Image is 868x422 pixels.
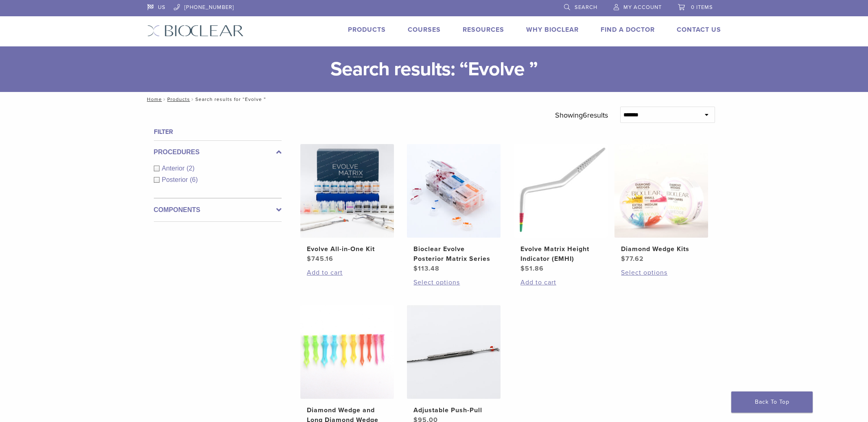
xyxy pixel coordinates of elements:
[154,147,282,157] label: Procedures
[731,391,813,413] a: Back To Top
[555,107,608,124] p: Showing results
[526,26,579,34] a: Why Bioclear
[307,255,333,263] bdi: 745.16
[520,265,544,273] bdi: 51.86
[154,127,282,137] h4: Filter
[621,255,625,263] span: $
[348,26,386,34] a: Products
[141,92,727,107] nav: Search results for “Evolve ”
[162,176,190,183] span: Posterior
[147,25,244,37] img: Bioclear
[144,96,162,102] a: Home
[413,405,494,415] h2: Adjustable Push-Pull
[407,305,501,399] img: Adjustable Push-Pull
[407,144,501,273] a: Bioclear Evolve Posterior Matrix SeriesBioclear Evolve Posterior Matrix Series $113.48
[307,255,311,263] span: $
[601,26,655,34] a: Find A Doctor
[162,165,187,172] span: Anterior
[520,278,601,287] a: Add to cart: “Evolve Matrix Height Indicator (EMHI)”
[413,265,439,273] bdi: 113.48
[307,268,387,278] a: Add to cart: “Evolve All-in-One Kit”
[187,165,195,172] span: (2)
[463,26,504,34] a: Resources
[300,144,394,238] img: Evolve All-in-One Kit
[623,4,662,11] span: My Account
[413,244,494,264] h2: Bioclear Evolve Posterior Matrix Series
[520,265,525,273] span: $
[575,4,597,11] span: Search
[621,255,644,263] bdi: 77.62
[162,97,167,101] span: /
[307,244,387,254] h2: Evolve All-in-One Kit
[691,4,713,11] span: 0 items
[614,144,708,238] img: Diamond Wedge Kits
[514,144,608,238] img: Evolve Matrix Height Indicator (EMHI)
[413,265,418,273] span: $
[408,26,441,34] a: Courses
[407,144,501,238] img: Bioclear Evolve Posterior Matrix Series
[413,278,494,287] a: Select options for “Bioclear Evolve Posterior Matrix Series”
[300,305,394,399] img: Diamond Wedge and Long Diamond Wedge
[614,144,709,264] a: Diamond Wedge KitsDiamond Wedge Kits $77.62
[167,96,190,102] a: Products
[190,176,198,183] span: (6)
[300,144,395,264] a: Evolve All-in-One KitEvolve All-in-One Kit $745.16
[190,97,195,101] span: /
[621,244,702,254] h2: Diamond Wedge Kits
[583,111,587,120] span: 6
[514,144,608,273] a: Evolve Matrix Height Indicator (EMHI)Evolve Matrix Height Indicator (EMHI) $51.86
[520,244,601,264] h2: Evolve Matrix Height Indicator (EMHI)
[621,268,702,278] a: Select options for “Diamond Wedge Kits”
[677,26,721,34] a: Contact Us
[154,205,282,215] label: Components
